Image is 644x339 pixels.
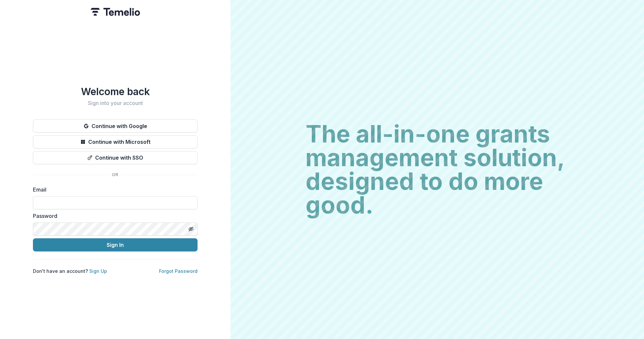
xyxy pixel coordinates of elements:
[159,268,198,274] a: Forgot Password
[33,268,107,274] p: Don't have an account?
[89,268,107,274] a: Sign Up
[91,8,140,16] img: Temelio
[33,186,194,194] label: Email
[33,100,198,106] h2: Sign into your account
[33,86,198,97] h1: Welcome back
[186,224,196,234] button: Toggle password visibility
[33,212,194,220] label: Password
[33,119,198,133] button: Continue with Google
[33,135,198,148] button: Continue with Microsoft
[33,238,198,251] button: Sign In
[33,151,198,164] button: Continue with SSO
